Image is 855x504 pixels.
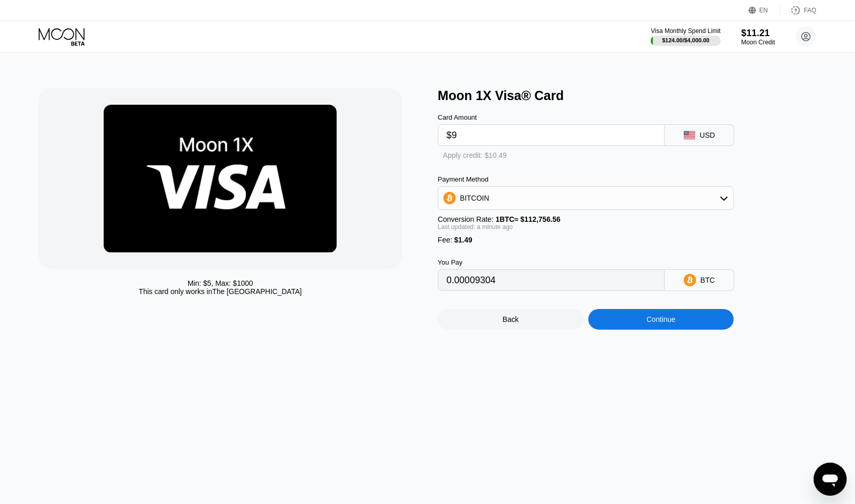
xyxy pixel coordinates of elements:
div: Moon 1X Visa® Card [438,88,827,103]
div: BITCOIN [460,194,489,202]
div: Visa Monthly Spend Limit [651,27,720,35]
div: FAQ [804,7,816,14]
div: Min: $ 5 , Max: $ 1000 [188,279,253,287]
div: Continue [588,309,734,330]
div: EN [760,7,768,14]
div: $11.21Moon Credit [742,28,775,46]
div: Back [503,315,519,323]
div: $11.21 [742,28,775,39]
span: 1 BTC ≈ $112,756.56 [496,215,561,223]
div: Moon Credit [742,39,775,46]
span: $1.49 [454,236,472,244]
div: Fee : [438,236,734,244]
div: Payment Method [438,175,734,183]
div: Visa Monthly Spend Limit$124.00/$4,000.00 [651,27,720,46]
div: Conversion Rate: [438,215,734,223]
div: $124.00 / $4,000.00 [662,37,710,43]
div: This card only works in The [GEOGRAPHIC_DATA] [139,287,302,296]
div: EN [749,5,780,15]
div: BTC [700,276,715,284]
div: Last updated: a minute ago [438,223,734,231]
div: Card Amount [438,113,665,121]
div: You Pay [438,258,665,266]
div: USD [700,131,715,139]
iframe: Button to launch messaging window [814,463,847,496]
div: Apply credit: $10.49 [443,151,507,159]
div: BITCOIN [438,188,733,208]
input: $0.00 [447,125,656,145]
div: Back [438,309,584,330]
div: FAQ [780,5,816,15]
div: Continue [647,315,676,323]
